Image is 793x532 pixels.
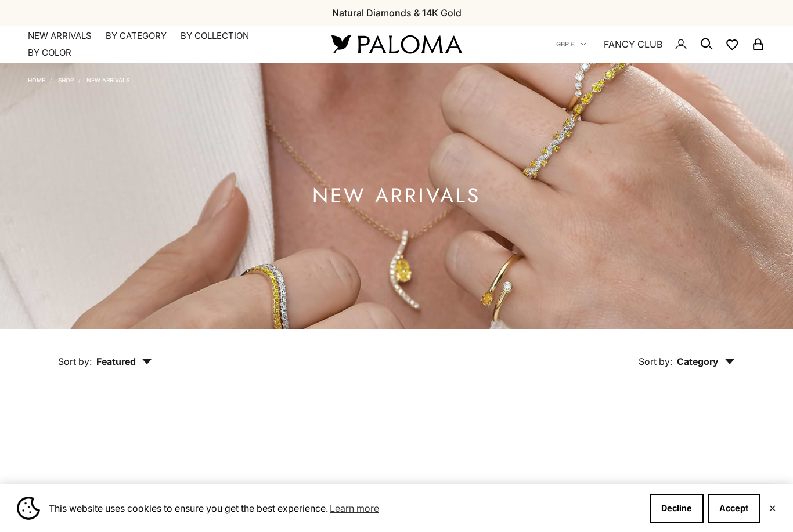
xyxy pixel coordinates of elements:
h1: NEW ARRIVALS [312,189,481,203]
a: Home [28,77,45,84]
p: Natural Diamonds & 14K Gold [332,5,462,20]
img: Cookie banner [17,497,40,520]
span: This website uses cookies to ensure you get the best experience. [49,500,640,517]
button: Sort by: Featured [31,329,179,378]
a: FANCY CLUB [604,37,662,52]
nav: Secondary navigation [556,26,765,63]
button: Close [769,505,776,512]
button: GBP £ [556,39,586,49]
span: Sort by: [58,356,92,367]
span: Featured [96,356,152,367]
button: Accept [708,494,760,523]
button: Decline [650,494,704,523]
a: Learn more [328,500,381,517]
span: Category [677,356,735,367]
a: NEW ARRIVALS [28,30,92,42]
summary: By Category [106,30,167,42]
span: GBP £ [556,39,575,49]
a: Shop [58,77,74,84]
nav: Breadcrumb [28,74,129,84]
span: Sort by: [639,356,672,367]
a: NEW ARRIVALS [86,77,129,84]
nav: Primary navigation [28,30,304,59]
summary: By Collection [181,30,249,42]
summary: By Color [28,47,71,59]
button: Sort by: Category [612,329,762,378]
